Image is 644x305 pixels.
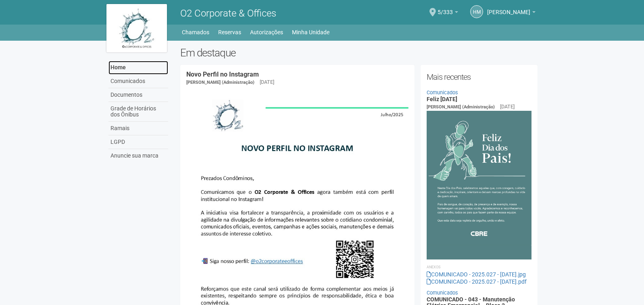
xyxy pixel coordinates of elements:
a: Reservas [218,27,241,38]
a: 5/333 [438,10,458,17]
a: Feliz [DATE] [427,96,457,102]
span: O2 Corporate & Offices [180,8,276,19]
a: HM [470,5,483,18]
img: COMUNICADO%20-%202025.027%20-%20Dia%20dos%20Pais.jpg [427,111,532,259]
h2: Mais recentes [427,71,532,83]
a: Documentos [108,88,168,102]
a: Minha Unidade [292,27,329,38]
div: [DATE] [260,79,274,86]
a: Ramais [108,122,168,135]
a: Autorizações [250,27,283,38]
div: [DATE] [500,103,515,110]
a: Anuncie sua marca [108,149,168,162]
a: COMUNICADO - 2025.027 - [DATE].pdf [427,278,527,285]
a: Grade de Horários dos Ônibus [108,102,168,122]
a: Chamados [182,27,209,38]
a: LGPD [108,135,168,149]
a: Comunicados [427,89,458,95]
a: [PERSON_NAME] [487,10,536,17]
a: Comunicados [108,75,168,88]
h2: Em destaque [180,47,538,59]
span: 5/333 [438,1,453,15]
a: Novo Perfil no Instagram [186,71,259,78]
a: Comunicados [427,290,458,296]
span: [PERSON_NAME] (Administração) [427,104,495,110]
li: Anexos [427,264,532,271]
span: Helen Muniz da Silva [487,1,530,15]
a: COMUNICADO - 2025.027 - [DATE].jpg [427,271,526,278]
span: [PERSON_NAME] (Administração) [186,80,254,85]
img: logo.jpg [106,4,167,52]
a: Home [108,61,168,75]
